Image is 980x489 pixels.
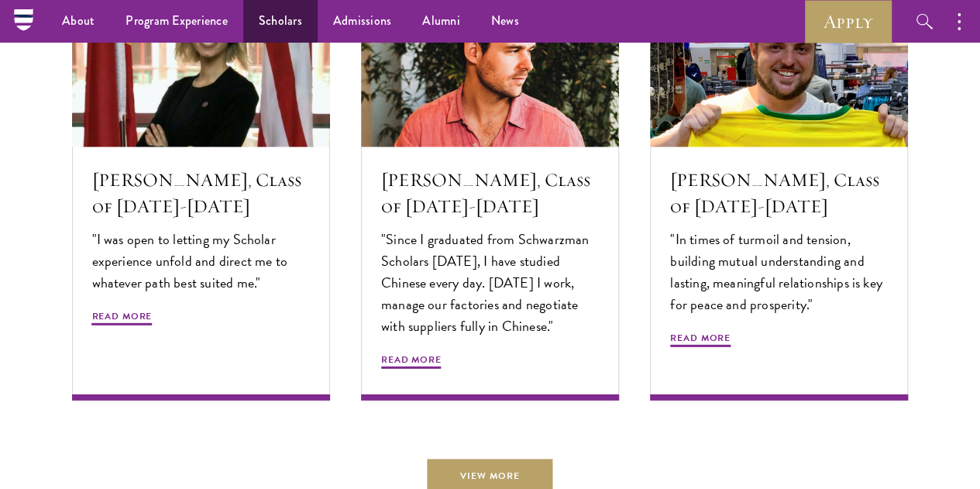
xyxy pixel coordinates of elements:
[670,167,888,219] h5: [PERSON_NAME], Class of [DATE]-[DATE]
[381,167,599,219] h5: [PERSON_NAME], Class of [DATE]-[DATE]
[92,309,153,328] span: Read More
[670,229,888,315] p: "In times of turmoil and tension, building mutual understanding and lasting, meaningful relations...
[381,229,599,337] p: "Since I graduated from Schwarzman Scholars [DATE], I have studied Chinese every day. [DATE] I wo...
[92,167,310,219] h5: [PERSON_NAME], Class of [DATE]-[DATE]
[381,353,442,371] span: Read More
[670,331,731,350] span: Read More
[92,229,310,294] p: "I was open to letting my Scholar experience unfold and direct me to whatever path best suited me."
